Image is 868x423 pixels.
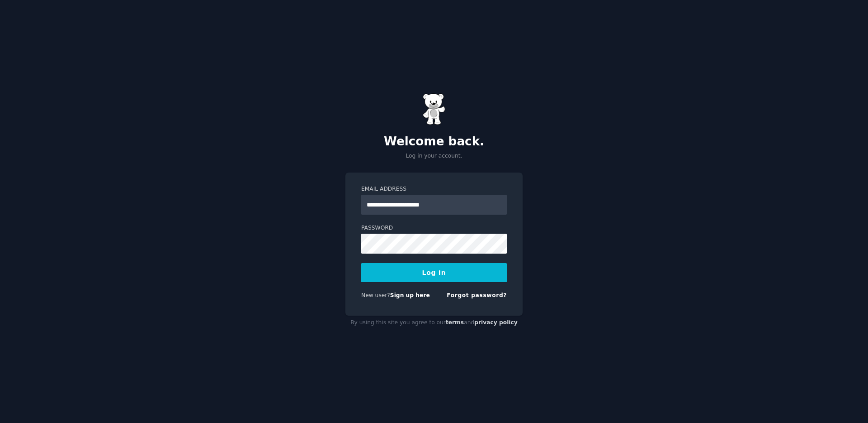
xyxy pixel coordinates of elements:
h2: Welcome back. [345,135,523,149]
p: Log in your account. [345,152,523,160]
a: privacy policy [474,319,518,326]
span: New user? [361,292,390,298]
label: Email Address [361,185,507,193]
div: By using this site you agree to our and [345,316,523,330]
img: Gummy Bear [423,93,445,125]
a: Forgot password? [447,292,507,298]
button: Log In [361,263,507,282]
a: terms [446,319,464,326]
label: Password [361,224,507,232]
a: Sign up here [390,292,430,298]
